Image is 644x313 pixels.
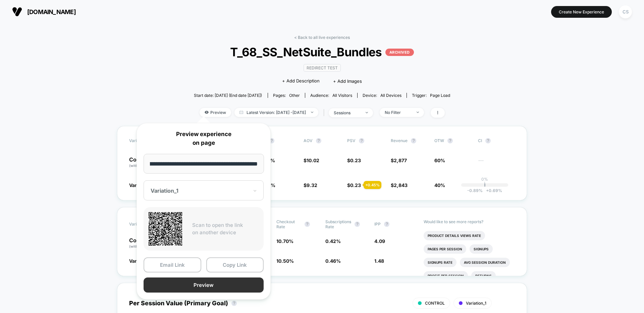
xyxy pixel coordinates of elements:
[332,93,352,98] span: All Visitors
[374,222,381,227] span: IPP
[391,158,407,163] span: $
[366,112,368,113] img: end
[27,8,76,15] span: [DOMAIN_NAME]
[486,188,489,193] span: +
[380,93,401,98] span: all devices
[347,138,356,143] span: PSV
[424,244,466,254] li: Pages Per Session
[307,182,317,188] span: 9.32
[10,6,78,17] button: [DOMAIN_NAME]
[412,93,450,98] div: Trigger:
[424,231,485,240] li: Product Details Views Rate
[311,112,313,113] img: end
[478,159,515,168] span: ---
[394,158,407,163] span: 2,877
[325,238,341,244] span: 0.42 %
[424,258,457,267] li: Signups Rate
[273,93,300,98] div: Pages:
[194,93,262,98] span: Start date: [DATE] (End date [DATE])
[617,5,634,19] button: CS
[447,138,453,143] button: ?
[424,271,468,280] li: Profit Per Session
[347,182,361,188] span: $
[417,112,419,113] img: end
[334,110,361,115] div: sessions
[357,93,407,98] span: Device:
[310,93,352,98] div: Audience:
[394,182,408,188] span: 2,843
[144,130,264,147] p: Preview experience on page
[200,108,231,117] span: Preview
[129,238,171,249] p: Control
[304,64,341,72] span: Redirect Test
[192,222,259,237] p: Scan to open the link on another device
[289,93,300,98] span: other
[129,244,159,248] span: (without changes)
[470,244,493,254] li: Signups
[374,238,385,244] span: 4.09
[129,219,166,229] span: Variation
[294,35,350,40] a: < Back to all live experiences
[347,158,361,163] span: $
[471,271,496,280] li: Returns
[322,108,329,118] span: |
[434,138,471,143] span: OTW
[434,182,445,188] span: 40%
[304,182,317,188] span: $
[391,138,408,143] span: Revenue
[460,258,510,267] li: Avg Session Duration
[12,7,22,17] img: Visually logo
[385,110,412,115] div: No Filter
[355,222,360,227] button: ?
[276,238,293,244] span: 10.70 %
[239,111,243,114] img: calendar
[350,182,361,188] span: 0.23
[466,301,486,306] span: Variation_1
[619,5,632,18] div: CS
[325,219,351,229] span: Subscriptions Rate
[411,138,416,143] button: ?
[434,158,445,163] span: 60%
[478,138,515,143] span: CI
[144,277,264,293] button: Preview
[129,258,154,264] span: Variation_1
[304,158,319,163] span: $
[481,177,488,182] p: 0%
[129,182,154,188] span: Variation_1
[483,188,502,193] span: 0.69 %
[333,78,362,84] span: + Add Images
[276,219,301,229] span: Checkout Rate
[305,222,310,227] button: ?
[207,45,437,59] span: T_68_SS_NetSuite_Bundles
[385,49,414,56] p: ARCHIVED
[359,138,364,143] button: ?
[430,93,450,98] span: Page Load
[206,257,264,272] button: Copy Link
[282,78,320,84] span: + Add Description
[129,157,166,168] p: Control
[129,164,159,168] span: (without changes)
[307,158,319,163] span: 10.02
[391,182,408,188] span: $
[424,219,515,224] p: Would like to see more reports?
[325,258,341,264] span: 0.46 %
[551,6,612,18] button: Create New Experience
[350,158,361,163] span: 0.23
[316,138,321,143] button: ?
[276,258,294,264] span: 10.50 %
[384,222,389,227] button: ?
[129,138,166,143] span: Variation
[485,138,491,143] button: ?
[467,188,483,193] span: -0.89 %
[484,182,485,187] p: |
[304,138,313,143] span: AOV
[234,108,318,117] span: Latest Version: [DATE] - [DATE]
[364,181,381,189] div: + 0.45 %
[374,258,384,264] span: 1.48
[144,257,201,272] button: Email Link
[425,301,445,306] span: CONTROL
